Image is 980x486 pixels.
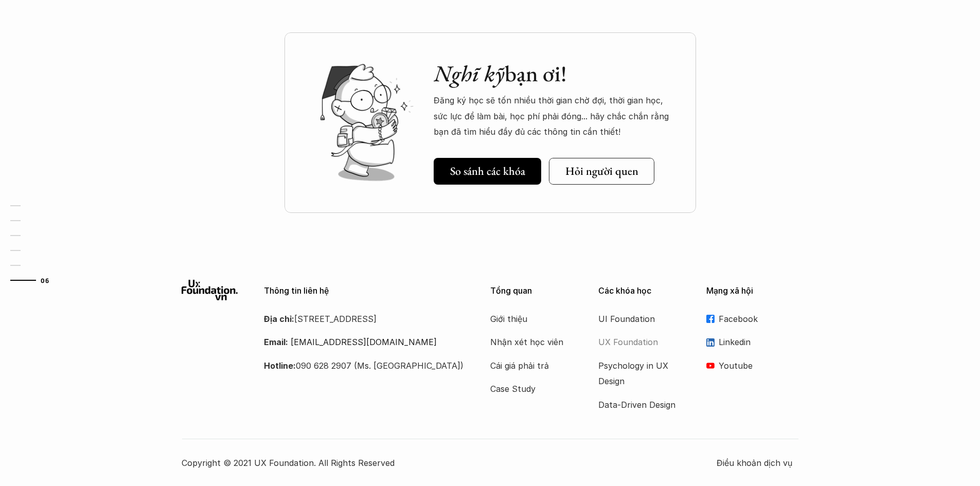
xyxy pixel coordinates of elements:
a: [EMAIL_ADDRESS][DOMAIN_NAME] [291,337,437,347]
p: Tổng quan [490,286,583,296]
strong: Hotline: [264,361,296,371]
a: 06 [10,274,59,286]
a: UX Foundation [598,334,681,350]
p: Youtube [719,358,799,373]
strong: Địa chỉ: [264,314,294,324]
p: [STREET_ADDRESS] [264,311,465,327]
a: So sánh các khóa [434,158,541,185]
p: Facebook [719,311,799,327]
p: Mạng xã hội [706,286,799,296]
a: Youtube [706,358,799,373]
p: Copyright © 2021 UX Foundation. All Rights Reserved [182,455,717,471]
a: Psychology in UX Design [598,358,681,389]
p: Thông tin liên hệ [264,286,465,296]
h5: Hỏi người quen [565,165,638,178]
a: Nhận xét học viên [490,334,573,350]
a: Điều khoản dịch vụ [717,455,799,471]
a: Linkedin [706,334,799,350]
a: Facebook [706,311,799,327]
a: UI Foundation [598,311,681,327]
strong: 06 [41,277,49,284]
p: 090 628 2907 (Ms. [GEOGRAPHIC_DATA]) [264,358,465,373]
a: Giới thiệu [490,311,573,327]
h5: So sánh các khóa [450,165,525,178]
em: Nghĩ kỹ [434,59,505,88]
p: Đăng ký học sẽ tốn nhiều thời gian chờ đợi, thời gian học, sức lực để làm bài, học phí phải đóng.... [434,93,675,139]
a: Hỏi người quen [549,158,654,185]
p: Các khóa học [598,286,691,296]
strong: Email: [264,337,288,347]
p: Linkedin [719,334,799,350]
a: Data-Driven Design [598,397,681,412]
a: Case Study [490,381,573,397]
a: Cái giá phải trả [490,358,573,373]
h2: bạn ơi! [434,60,675,87]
